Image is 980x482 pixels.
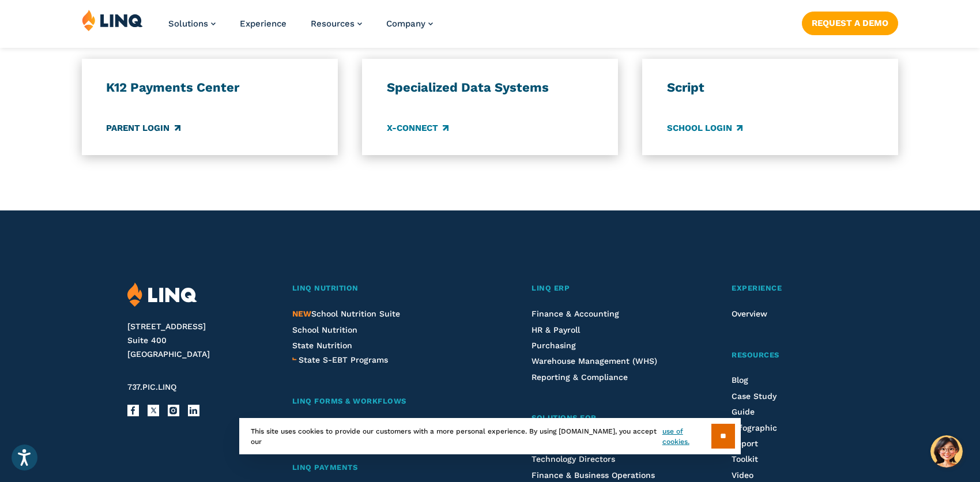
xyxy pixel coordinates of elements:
[106,122,180,134] a: Parent Login
[732,470,753,480] a: Video
[732,309,767,318] a: Overview
[148,405,159,416] a: X
[732,407,755,416] a: Guide
[532,341,576,350] a: Purchasing
[106,80,313,96] h3: K12 Payments Center
[732,283,853,295] a: Experience
[299,353,388,366] a: State S-EBT Programs
[299,355,388,364] span: State S-EBT Programs
[386,18,433,29] a: Company
[168,405,179,416] a: Instagram
[292,341,352,350] a: State Nutrition
[532,372,628,382] a: Reporting & Compliance
[802,12,898,35] a: Request a Demo
[311,18,362,29] a: Resources
[311,18,355,29] span: Resources
[732,375,748,385] a: Blog
[292,309,311,318] span: NEW
[292,284,359,292] span: LINQ Nutrition
[732,351,779,359] span: Resources
[732,349,853,361] a: Resources
[292,396,478,408] a: LINQ Forms & Workflows
[532,309,619,318] a: Finance & Accounting
[292,309,400,318] a: NEWSchool Nutrition Suite
[292,397,406,405] span: LINQ Forms & Workflows
[127,405,139,416] a: Facebook
[168,18,208,29] span: Solutions
[532,284,570,292] span: LINQ ERP
[239,418,741,454] div: This site uses cookies to provide our customers with a more personal experience. By using [DOMAIN...
[188,405,199,416] a: LinkedIn
[386,18,425,29] span: Company
[532,325,580,334] a: HR & Payroll
[667,80,874,96] h3: Script
[168,18,216,29] a: Solutions
[240,18,287,29] a: Experience
[387,80,594,96] h3: Specialized Data Systems
[802,9,898,35] nav: Button Navigation
[82,9,143,31] img: LINQ | K‑12 Software
[127,320,267,361] address: [STREET_ADDRESS] Suite 400 [GEOGRAPHIC_DATA]
[387,122,448,134] a: X-Connect
[667,122,742,134] a: School Login
[127,382,176,391] span: 737.PIC.LINQ
[292,325,357,334] a: School Nutrition
[930,435,963,468] button: Hello, have a question? Let’s chat.
[292,309,400,318] span: School Nutrition Suite
[127,283,197,307] img: LINQ | K‑12 Software
[168,9,433,47] nav: Primary Navigation
[732,391,777,401] a: Case Study
[732,423,777,432] a: Infographic
[532,283,678,295] a: LINQ ERP
[732,284,782,292] span: Experience
[662,426,711,447] a: use of cookies.
[532,356,657,366] a: Warehouse Management (WHS)
[292,283,478,295] a: LINQ Nutrition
